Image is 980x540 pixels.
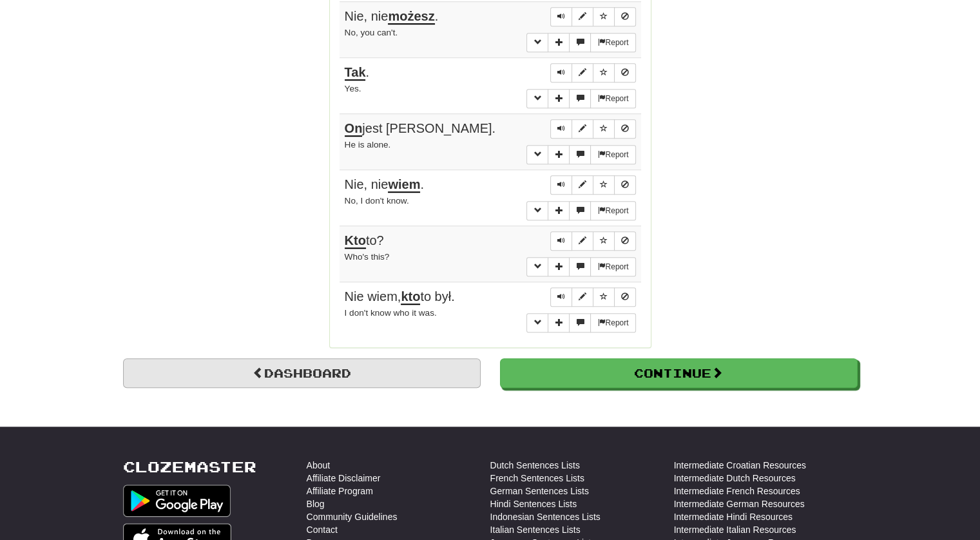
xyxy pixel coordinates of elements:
small: No, you can't. [345,28,398,37]
button: Report [590,257,635,276]
button: Report [590,145,635,164]
button: Toggle grammar [526,33,548,52]
button: Add sentence to collection [548,33,570,52]
div: Sentence controls [550,287,636,307]
button: Report [590,201,635,220]
a: Clozemaster [123,459,256,475]
button: Toggle ignore [614,7,636,26]
div: Sentence controls [550,175,636,195]
a: Contact [307,523,338,536]
a: Italian Sentences Lists [490,523,581,536]
button: Report [590,313,635,333]
span: jest [PERSON_NAME]. [345,121,496,137]
small: Who's this? [345,252,390,262]
a: Affiliate Program [307,485,373,497]
button: Continue [500,358,858,388]
small: No, I don't know. [345,196,409,206]
button: Edit sentence [572,7,593,26]
button: Add sentence to collection [548,313,570,333]
u: wiem [388,177,420,193]
span: Nie, nie . [345,177,424,193]
div: More sentence controls [526,201,635,220]
button: Toggle grammar [526,201,548,220]
small: I don't know who it was. [345,308,437,318]
button: Play sentence audio [550,175,572,195]
button: Report [590,33,635,52]
span: to? [345,233,384,249]
button: Play sentence audio [550,231,572,251]
a: Affiliate Disclaimer [307,472,381,485]
button: Toggle grammar [526,89,548,108]
a: Intermediate Croatian Resources [674,459,806,472]
button: Toggle ignore [614,231,636,251]
a: Intermediate Dutch Resources [674,472,796,485]
a: Dutch Sentences Lists [490,459,580,472]
button: Edit sentence [572,287,593,307]
button: Toggle ignore [614,175,636,195]
button: Edit sentence [572,231,593,251]
div: Sentence controls [550,7,636,26]
button: Play sentence audio [550,287,572,307]
div: Sentence controls [550,119,636,139]
a: Blog [307,497,325,510]
button: Toggle grammar [526,257,548,276]
button: Report [590,89,635,108]
u: kto [401,289,420,305]
button: Add sentence to collection [548,89,570,108]
button: Toggle favorite [593,175,615,195]
a: Community Guidelines [307,510,398,523]
a: Intermediate French Resources [674,485,800,497]
button: Toggle ignore [614,119,636,139]
button: Play sentence audio [550,7,572,26]
a: Intermediate Italian Resources [674,523,796,536]
button: Toggle favorite [593,7,615,26]
span: . [345,65,370,81]
button: Toggle favorite [593,287,615,307]
u: Tak [345,65,366,81]
small: Yes. [345,84,361,93]
a: Intermediate German Resources [674,497,805,510]
button: Toggle grammar [526,145,548,164]
div: More sentence controls [526,89,635,108]
div: More sentence controls [526,145,635,164]
button: Toggle grammar [526,313,548,333]
span: Nie, nie . [345,9,439,24]
div: More sentence controls [526,257,635,276]
button: Toggle ignore [614,287,636,307]
button: Edit sentence [572,119,593,139]
button: Add sentence to collection [548,201,570,220]
button: Toggle favorite [593,119,615,139]
a: Dashboard [123,358,481,388]
div: More sentence controls [526,33,635,52]
img: Get it on Google Play [123,485,231,517]
a: Indonesian Sentences Lists [490,510,600,523]
div: Sentence controls [550,231,636,251]
button: Edit sentence [572,63,593,82]
u: Kto [345,233,366,249]
u: możesz [388,9,434,24]
button: Toggle favorite [593,63,615,82]
button: Play sentence audio [550,63,572,82]
a: French Sentences Lists [490,472,584,485]
a: Hindi Sentences Lists [490,497,577,510]
button: Edit sentence [572,175,593,195]
a: Intermediate Hindi Resources [674,510,793,523]
a: German Sentences Lists [490,485,589,497]
button: Toggle favorite [593,231,615,251]
button: Add sentence to collection [548,257,570,276]
div: More sentence controls [526,313,635,333]
u: On [345,121,363,137]
button: Play sentence audio [550,119,572,139]
button: Add sentence to collection [548,145,570,164]
span: Nie wiem, to był. [345,289,455,305]
button: Toggle ignore [614,63,636,82]
small: He is alone. [345,140,391,149]
div: Sentence controls [550,63,636,82]
a: About [307,459,331,472]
